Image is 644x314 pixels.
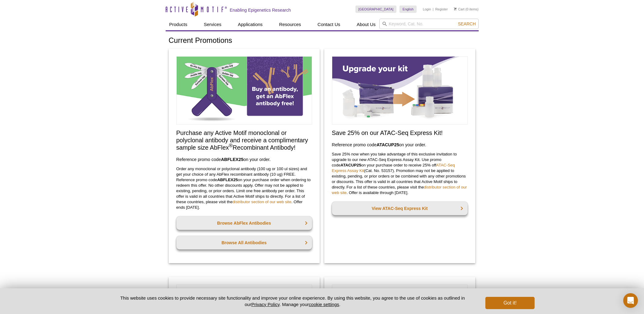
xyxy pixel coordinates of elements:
[230,7,291,13] h2: Enabling Epigenetics Research
[332,202,468,215] a: View ATAC-Seq Express Kit
[485,297,534,309] button: Got it!
[456,21,477,27] button: Search
[332,56,468,125] img: Save on ATAC-Seq Express Assay Kit
[176,56,312,125] img: Free Sample Size AbFlex Antibody
[233,200,292,204] a: distributor section of our web site
[110,295,476,308] p: This website uses cookies to provide necessary site functionality and improve your online experie...
[454,7,457,10] img: Your Cart
[355,6,397,13] a: [GEOGRAPHIC_DATA]
[166,19,191,30] a: Products
[314,19,344,30] a: Contact Us
[251,302,279,307] a: Privacy Policy
[176,156,312,163] h3: Reference promo code on your order.
[332,129,468,136] h2: Save 25% on our ATAC-Seq Express Kit!
[377,142,399,147] strong: ATACUP25
[275,19,305,30] a: Resources
[353,19,379,30] a: About Us
[433,6,434,13] li: |
[623,293,638,308] div: Open Intercom Messenger
[332,151,468,196] p: Save 25% now when you take advantage of this exclusive invitation to upgrade to our new ATAC-Seq ...
[458,21,476,26] span: Search
[379,19,479,29] input: Keyword, Cat. No.
[423,7,431,11] a: Login
[309,302,339,307] button: cookie settings
[176,236,312,249] a: Browse All Antibodies
[229,143,233,149] sup: ®
[340,163,361,167] strong: ATACUP25
[234,19,266,30] a: Applications
[435,7,448,11] a: Register
[454,7,465,11] a: Cart
[176,216,312,230] a: Browse AbFlex Antibodies
[200,19,225,30] a: Services
[454,6,479,13] li: (0 items)
[217,178,238,182] strong: ABFLEX25
[221,157,244,162] strong: ABFLEX25
[169,36,476,45] h1: Current Promotions
[176,166,312,210] p: Order any monoclonal or polyclonal antibody (100 ug or 100 ul sizes) and get your choice of any A...
[332,141,468,148] h3: Reference promo code on your order.
[176,129,312,151] h2: Purchase any Active Motif monoclonal or polyclonal antibody and receive a complimentary sample si...
[399,6,417,13] a: English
